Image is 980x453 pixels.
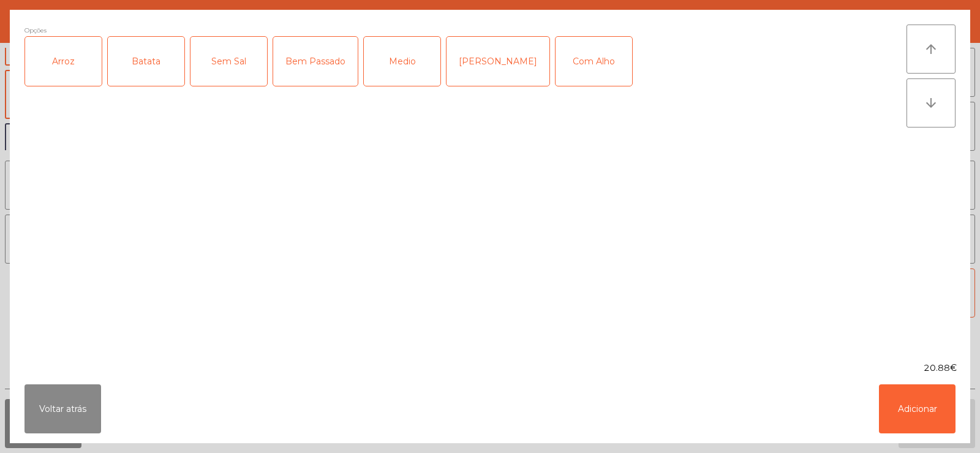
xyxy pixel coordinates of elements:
[556,37,632,86] div: Com Alho
[924,96,938,110] i: arrow_downward
[447,37,549,86] div: [PERSON_NAME]
[907,25,956,74] button: arrow_upward
[907,78,956,128] button: arrow_downward
[10,362,970,375] div: 20.88€
[24,384,101,433] button: Voltar atrás
[190,37,267,86] div: Sem Sal
[879,384,956,433] button: Adicionar
[24,25,47,36] span: Opções
[924,42,938,56] i: arrow_upward
[108,37,184,86] div: Batata
[25,37,102,86] div: Arroz
[273,37,358,86] div: Bem Passado
[364,37,440,86] div: Medio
